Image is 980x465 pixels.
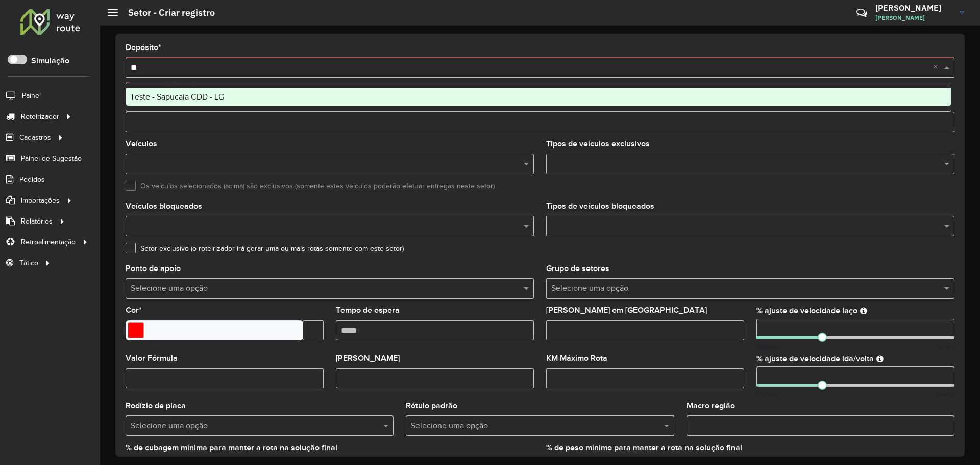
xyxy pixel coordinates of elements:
[126,81,205,89] formly-validation-message: Este campo é obrigatório
[126,262,181,275] label: Ponto de apoio
[126,138,157,150] label: Veículos
[546,352,607,364] label: KM Máximo Rota
[126,400,186,412] label: Rodízio de placa
[937,341,954,352] span: Lento
[756,305,857,317] label: % ajuste de velocidade laço
[31,55,69,67] label: Simulação
[687,400,735,412] label: Macro região
[933,61,942,74] span: Clear all
[118,7,215,18] h2: Setor - Criar registro
[546,200,654,212] label: Tipos de veículos bloqueados
[21,111,59,122] span: Roteirizador
[875,13,952,22] span: [PERSON_NAME]
[756,353,874,365] label: % ajuste de velocidade ida/volta
[21,216,53,227] span: Relatórios
[126,200,202,212] label: Veículos bloqueados
[21,153,82,164] span: Painel de Sugestão
[875,3,952,13] h3: [PERSON_NAME]
[336,304,400,316] label: Tempo de espera
[21,237,76,248] span: Retroalimentação
[546,262,609,275] label: Grupo de setores
[126,442,337,454] label: % de cubagem mínima para manter a rota na solução final
[756,389,778,400] span: Rápido
[876,355,884,363] em: Ajuste de velocidade do veículo entre a saída do depósito até o primeiro cliente e a saída do últ...
[546,304,707,316] label: [PERSON_NAME] em [GEOGRAPHIC_DATA]
[126,352,178,364] label: Valor Fórmula
[19,174,45,185] span: Pedidos
[546,442,742,454] label: % de peso mínimo para manter a rota na solução final
[756,341,778,352] span: Rápido
[19,258,38,268] span: Tático
[126,243,404,254] label: Setor exclusivo (o roteirizador irá gerar uma ou mais rotas somente com este setor)
[336,352,400,364] label: [PERSON_NAME]
[126,83,951,112] ng-dropdown-panel: Options list
[126,181,495,191] label: Os veículos selecionados (acima) são exclusivos (somente estes veículos poderão efetuar entregas ...
[128,322,144,338] input: Select a color
[21,195,60,206] span: Importações
[126,304,142,316] label: Cor
[19,132,51,143] span: Cadastros
[22,90,41,101] span: Painel
[126,41,161,54] label: Depósito
[546,138,650,150] label: Tipos de veículos exclusivos
[937,389,954,400] span: Lento
[130,92,224,101] span: Teste - Sapucaia CDD - LG
[860,307,867,315] em: Ajuste de velocidade do veículo entre clientes
[406,400,457,412] label: Rótulo padrão
[851,2,873,24] a: Contato Rápido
